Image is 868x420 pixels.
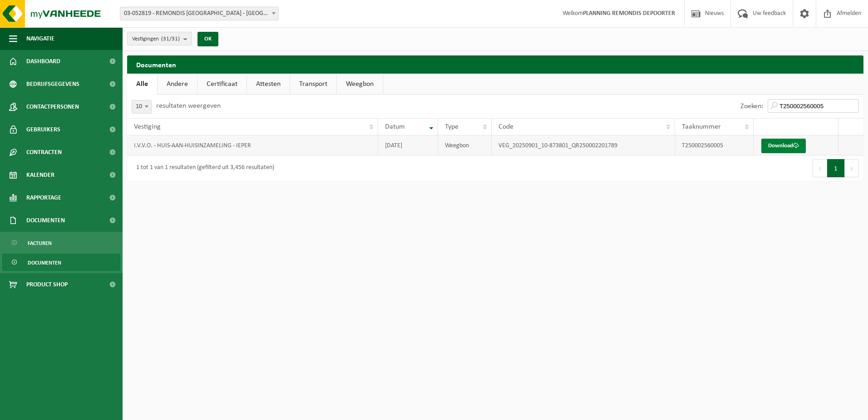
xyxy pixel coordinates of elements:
[26,273,68,296] span: Product Shop
[132,160,274,176] div: 1 tot 1 van 1 resultaten (gefilterd uit 3,456 resultaten)
[120,7,278,20] span: 03-052819 - REMONDIS WEST-VLAANDEREN - OOSTENDE
[827,159,845,177] button: 1
[156,102,221,110] label: resultaten weergeven
[127,32,192,45] button: Vestigingen(31/31)
[845,159,859,177] button: Next
[26,164,54,186] span: Kalender
[127,55,863,73] h2: Documenten
[740,103,763,110] label: Zoeken:
[26,209,65,232] span: Documenten
[127,74,157,95] a: Alle
[26,118,60,141] span: Gebruikers
[28,235,52,252] span: Facturen
[26,27,54,50] span: Navigatie
[132,100,152,114] span: 10
[675,135,754,155] td: T250002560005
[26,50,60,73] span: Dashboard
[158,74,197,95] a: Andere
[2,254,120,271] a: Documenten
[761,139,806,153] a: Download
[197,74,247,95] a: Certificaat
[161,36,180,42] count: (31/31)
[385,123,405,130] span: Datum
[682,123,721,130] span: Taaknummer
[438,135,491,155] td: Weegbon
[28,254,61,271] span: Documenten
[134,123,161,130] span: Vestiging
[26,95,79,118] span: Contactpersonen
[445,123,459,130] span: Type
[492,135,676,155] td: VEG_20250901_10-873801_QR250002201789
[247,74,290,95] a: Attesten
[498,123,513,130] span: Code
[290,74,336,95] a: Transport
[132,100,151,113] span: 10
[26,186,61,209] span: Rapportage
[2,234,120,251] a: Facturen
[26,141,62,164] span: Contracten
[132,32,180,46] span: Vestigingen
[378,135,438,155] td: [DATE]
[583,10,675,17] strong: PLANNING REMONDIS DEPOORTER
[813,159,827,177] button: Previous
[337,74,383,95] a: Weegbon
[127,135,378,155] td: I.V.V.O. - HUIS-AAN-HUISINZAMELING - IEPER
[26,73,79,95] span: Bedrijfsgegevens
[197,32,218,46] button: OK
[120,7,279,20] span: 03-052819 - REMONDIS WEST-VLAANDEREN - OOSTENDE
